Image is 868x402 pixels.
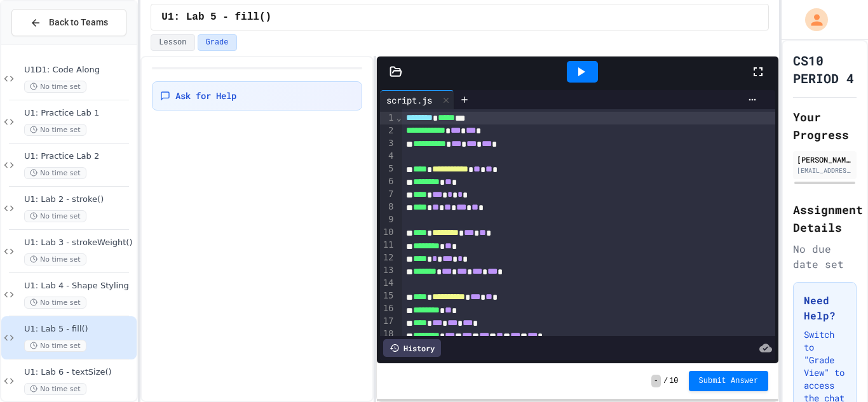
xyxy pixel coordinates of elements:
[793,241,857,272] div: No due date set
[24,324,134,335] span: U1: Lab 5 - fill()
[49,16,108,29] span: Back to Teams
[380,264,396,277] div: 13
[380,302,396,315] div: 16
[380,90,454,109] div: script.js
[161,10,271,25] span: U1: Lab 5 - fill()
[24,210,86,222] span: No time set
[24,124,86,136] span: No time set
[689,371,769,391] button: Submit Answer
[815,351,855,389] iframe: chat widget
[24,194,134,205] span: U1: Lab 2 - stroke()
[380,277,396,290] div: 14
[380,226,396,239] div: 10
[380,93,438,107] div: script.js
[380,124,396,137] div: 2
[24,238,134,248] span: U1: Lab 3 - strokeWeight()
[24,281,134,291] span: U1: Lab 4 - Shape Styling
[380,201,396,213] div: 8
[793,108,857,144] h2: Your Progress
[380,112,396,124] div: 1
[24,167,86,179] span: No time set
[380,315,396,328] div: 17
[792,5,831,34] div: My Account
[24,340,86,352] span: No time set
[198,34,237,51] button: Grade
[151,34,194,51] button: Lesson
[380,188,396,201] div: 7
[24,81,86,93] span: No time set
[669,376,678,386] span: 10
[24,151,134,162] span: U1: Practice Lab 2
[651,375,661,387] span: -
[24,297,86,309] span: No time set
[380,175,396,188] div: 6
[380,213,396,226] div: 9
[804,293,846,323] h3: Need Help?
[24,253,86,265] span: No time set
[793,201,857,236] h2: Assignment Details
[380,290,396,302] div: 15
[24,108,134,119] span: U1: Practice Lab 1
[699,376,759,386] span: Submit Answer
[793,51,857,87] h1: CS10 PERIOD 4
[797,166,853,175] div: [EMAIL_ADDRESS][DOMAIN_NAME]
[380,163,396,175] div: 5
[763,296,855,350] iframe: chat widget
[24,367,134,378] span: U1: Lab 6 - textSize()
[11,9,126,36] button: Back to Teams
[380,150,396,163] div: 4
[380,239,396,251] div: 11
[24,383,86,395] span: No time set
[797,154,853,165] div: [PERSON_NAME]
[395,112,402,123] span: Fold line
[380,137,396,150] div: 3
[380,251,396,264] div: 12
[380,328,396,340] div: 18
[663,376,668,386] span: /
[24,65,134,76] span: U1D1: Code Along
[383,339,441,357] div: History
[175,90,236,102] span: Ask for Help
